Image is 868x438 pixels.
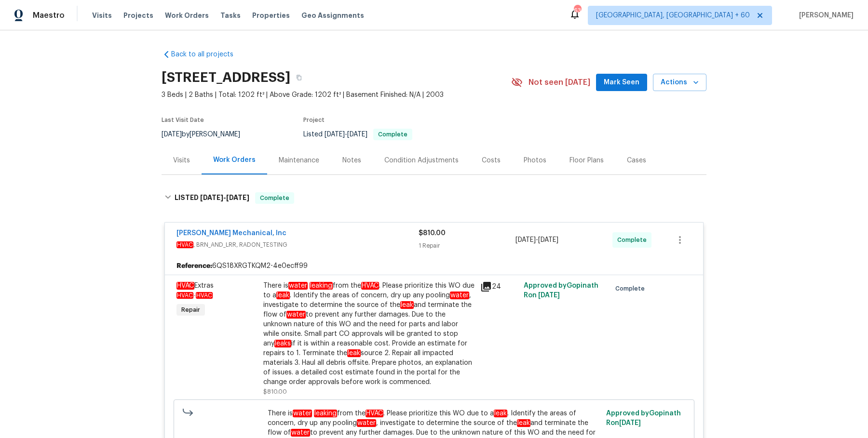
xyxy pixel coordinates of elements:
[165,11,209,20] span: Work Orders
[165,257,703,275] div: 6QS18XRGTKQM2-4e0ecff99
[574,6,581,15] div: 631
[196,292,213,299] em: HVAC
[366,410,383,417] em: HVAC
[176,282,214,290] span: Extras
[596,11,750,20] span: [GEOGRAPHIC_DATA], [GEOGRAPHIC_DATA] + 60
[256,193,293,203] span: Complete
[176,282,194,290] em: HVAC
[279,156,319,165] div: Maintenance
[517,419,530,427] em: leak
[162,131,182,138] span: [DATE]
[347,349,361,357] em: leak
[795,11,854,20] span: [PERSON_NAME]
[661,77,699,89] span: Actions
[529,78,590,87] span: Not seen [DATE]
[482,156,501,165] div: Costs
[314,410,337,417] em: leaking
[173,156,190,165] div: Visits
[374,132,411,137] span: Complete
[515,235,558,245] span: -
[177,305,204,315] span: Repair
[361,282,379,290] em: HVAC
[419,241,515,251] div: 1 Repair
[33,11,65,20] span: Maestro
[200,194,249,201] span: -
[419,230,446,237] span: $810.00
[162,129,252,140] div: by [PERSON_NAME]
[176,230,286,237] a: [PERSON_NAME] Mechanical, Inc
[162,50,254,59] a: Back to all projects
[286,311,306,319] em: water
[274,340,291,347] em: leaks
[176,292,213,298] span: -
[162,73,290,82] h2: [STREET_ADDRESS]
[357,419,376,427] em: water
[615,284,649,293] span: Complete
[200,194,223,201] span: [DATE]
[176,292,193,299] em: HVAC
[310,282,333,290] em: leaking
[450,292,469,299] em: water
[303,117,325,123] span: Project
[291,429,310,437] em: water
[176,241,193,248] em: HVAC
[288,282,308,290] em: water
[627,156,646,165] div: Cases
[263,389,287,395] span: $810.00
[570,156,604,165] div: Floor Plans
[606,410,681,426] span: Approved by Gopinath R on
[617,235,651,245] span: Complete
[384,156,459,165] div: Condition Adjustments
[176,240,419,250] span: , BRN_AND_LRR, RADON_TESTING
[162,90,511,100] span: 3 Beds | 2 Baths | Total: 1202 ft² | Above Grade: 1202 ft² | Basement Finished: N/A | 2003
[342,156,361,165] div: Notes
[400,301,414,309] em: leak
[220,12,241,19] span: Tasks
[653,74,706,92] button: Actions
[252,11,290,20] span: Properties
[325,131,367,138] span: -
[303,131,412,138] span: Listed
[92,11,112,20] span: Visits
[325,131,345,138] span: [DATE]
[263,281,475,387] div: There is from the . Please prioritize this WO due to a . Identify the areas of concern, dry up an...
[176,261,212,271] b: Reference:
[538,237,558,243] span: [DATE]
[213,155,256,165] div: Work Orders
[301,11,364,20] span: Geo Assignments
[162,117,204,123] span: Last Visit Date
[596,74,647,92] button: Mark Seen
[604,77,639,89] span: Mark Seen
[347,131,367,138] span: [DATE]
[538,292,560,299] span: [DATE]
[226,194,249,201] span: [DATE]
[290,69,308,86] button: Copy Address
[175,192,249,204] h6: LISTED
[524,156,546,165] div: Photos
[619,420,641,426] span: [DATE]
[293,410,312,417] em: water
[123,11,153,20] span: Projects
[480,281,518,292] div: 24
[162,183,706,213] div: LISTED [DATE]-[DATE]Complete
[524,282,598,299] span: Approved by Gopinath R on
[515,237,536,243] span: [DATE]
[276,292,290,299] em: leak
[494,410,507,417] em: leak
